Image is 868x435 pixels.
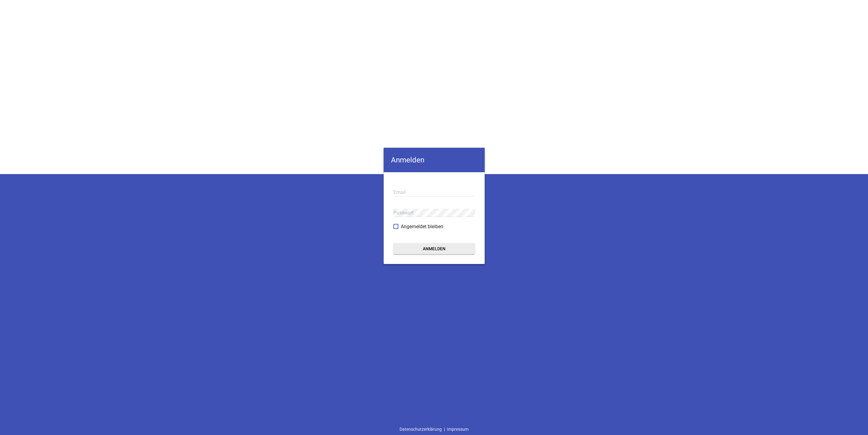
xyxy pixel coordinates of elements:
[401,223,443,230] span: Angemeldet bleiben
[445,423,471,435] a: Impressum
[384,148,485,172] h4: Anmelden
[397,423,444,435] a: Datenschutzerklärung
[393,243,475,254] button: Anmelden
[397,423,471,435] div: |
